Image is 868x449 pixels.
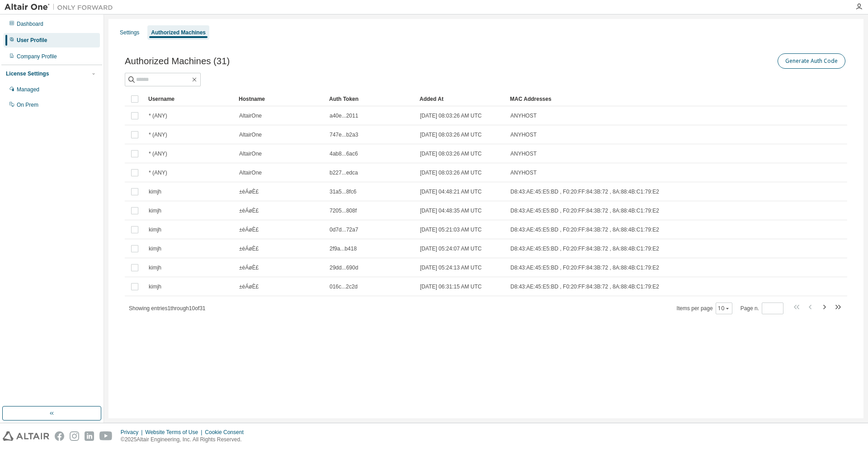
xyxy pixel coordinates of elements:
span: [DATE] 06:31:15 AM UTC [420,283,482,290]
span: [DATE] 04:48:35 AM UTC [420,207,482,214]
span: AltairOne [239,169,262,176]
span: Items per page [677,302,732,314]
span: 4ab8...6ac6 [330,150,358,157]
span: * (ANY) [149,112,167,119]
div: Settings [120,29,139,36]
button: Generate Auth Code [778,53,845,69]
span: ±èÁøÈ£ [239,207,259,214]
span: D8:43:AE:45:E5:BD , F0:20:FF:84:3B:72 , 8A:88:4B:C1:79:E2 [510,264,659,271]
img: altair_logo.svg [3,431,49,441]
span: 31a5...8fc6 [330,188,356,195]
span: kimjh [149,226,161,233]
span: 016c...2c2d [330,283,358,290]
span: ANYHOST [510,131,537,138]
div: License Settings [6,70,49,77]
span: [DATE] 05:24:13 AM UTC [420,264,482,271]
div: Username [148,92,231,106]
img: youtube.svg [99,431,113,441]
span: AltairOne [239,131,262,138]
span: D8:43:AE:45:E5:BD , F0:20:FF:84:3B:72 , 8A:88:4B:C1:79:E2 [510,283,659,290]
span: b227...edca [330,169,358,176]
div: MAC Addresses [510,92,752,106]
span: [DATE] 04:48:21 AM UTC [420,188,482,195]
img: Altair One [5,3,118,12]
button: 10 [718,305,730,312]
span: AltairOne [239,112,262,119]
span: * (ANY) [149,131,167,138]
span: ±èÁøÈ£ [239,245,259,252]
span: kimjh [149,207,161,214]
span: 29dd...690d [330,264,358,271]
span: ANYHOST [510,112,537,119]
span: Showing entries 1 through 10 of 31 [129,305,206,312]
span: D8:43:AE:45:E5:BD , F0:20:FF:84:3B:72 , 8A:88:4B:C1:79:E2 [510,245,659,252]
span: ±èÁøÈ£ [239,188,259,195]
span: [DATE] 08:03:26 AM UTC [420,169,482,176]
div: Website Terms of Use [145,429,205,436]
span: kimjh [149,188,161,195]
span: D8:43:AE:45:E5:BD , F0:20:FF:84:3B:72 , 8A:88:4B:C1:79:E2 [510,188,659,195]
span: ±èÁøÈ£ [239,283,259,290]
div: Cookie Consent [205,429,249,436]
span: Authorized Machines (31) [125,56,230,66]
span: Page n. [741,302,783,314]
div: Dashboard [17,20,43,28]
span: 747e...b2a3 [330,131,358,138]
div: Authorized Machines [151,29,206,36]
span: ±èÁøÈ£ [239,226,259,233]
span: [DATE] 05:24:07 AM UTC [420,245,482,252]
img: instagram.svg [70,431,79,441]
div: On Prem [17,101,38,109]
span: D8:43:AE:45:E5:BD , F0:20:FF:84:3B:72 , 8A:88:4B:C1:79:E2 [510,226,659,233]
div: Auth Token [329,92,412,106]
span: 0d7d...72a7 [330,226,358,233]
span: ANYHOST [510,169,537,176]
img: facebook.svg [55,431,64,441]
div: Managed [17,86,39,93]
span: [DATE] 05:21:03 AM UTC [420,226,482,233]
span: kimjh [149,264,161,271]
span: * (ANY) [149,150,167,157]
div: Company Profile [17,53,57,60]
span: [DATE] 08:03:26 AM UTC [420,131,482,138]
span: [DATE] 08:03:26 AM UTC [420,150,482,157]
span: 7205...808f [330,207,357,214]
span: D8:43:AE:45:E5:BD , F0:20:FF:84:3B:72 , 8A:88:4B:C1:79:E2 [510,207,659,214]
div: Added At [420,92,503,106]
div: Privacy [121,429,145,436]
span: * (ANY) [149,169,167,176]
div: Hostname [239,92,322,106]
div: User Profile [17,37,47,44]
span: kimjh [149,283,161,290]
img: linkedin.svg [85,431,94,441]
p: © 2025 Altair Engineering, Inc. All Rights Reserved. [121,436,249,444]
span: 2f9a...b418 [330,245,357,252]
span: a40e...2011 [330,112,358,119]
span: ANYHOST [510,150,537,157]
span: [DATE] 08:03:26 AM UTC [420,112,482,119]
span: ±èÁøÈ£ [239,264,259,271]
span: kimjh [149,245,161,252]
span: AltairOne [239,150,262,157]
